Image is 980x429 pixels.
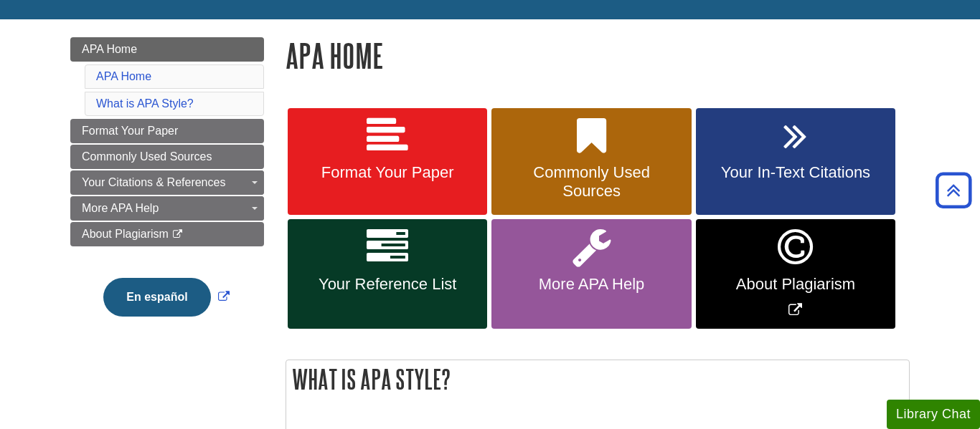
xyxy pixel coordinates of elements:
a: Back to Top [930,180,976,200]
span: Your Citations & References [82,176,225,188]
a: Format Your Paper [288,108,487,216]
h2: What is APA Style? [286,360,909,398]
button: En español [103,278,210,317]
span: Commonly Used Sources [502,163,680,201]
a: Format Your Paper [70,119,264,143]
span: Commonly Used Sources [82,150,212,163]
a: More APA Help [491,219,691,329]
a: Commonly Used Sources [491,108,691,216]
span: Format Your Paper [298,163,476,182]
span: APA Home [82,43,137,55]
a: APA Home [70,37,264,62]
a: Your Reference List [288,219,487,329]
a: Commonly Used Sources [70,145,264,169]
a: About Plagiarism [70,222,264,246]
a: Your In-Text Citations [696,108,895,216]
a: Link opens in new window [696,219,895,329]
span: Your Reference List [298,275,476,294]
span: About Plagiarism [82,228,169,240]
span: Format Your Paper [82,125,178,137]
a: What is APA Style? [96,97,194,110]
span: More APA Help [502,275,680,294]
a: More APA Help [70,196,264,221]
h1: APA Home [286,37,910,74]
button: Library Chat [887,400,980,429]
a: Your Citations & References [70,170,264,195]
span: About Plagiarism [707,275,885,294]
span: Your In-Text Citations [707,163,885,182]
div: Guide Page Menu [70,37,264,341]
a: APA Home [96,70,151,82]
i: This link opens in a new window [171,230,184,239]
span: More APA Help [82,202,159,214]
a: Link opens in new window [100,291,232,303]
